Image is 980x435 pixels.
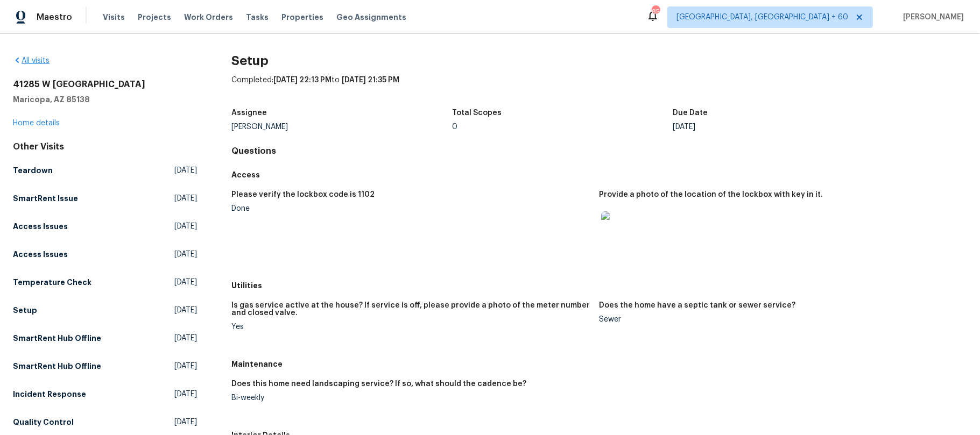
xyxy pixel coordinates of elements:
[174,305,197,316] span: [DATE]
[37,12,72,23] span: Maestro
[599,191,823,198] h5: Provide a photo of the location of the lockbox with key in it.
[231,109,267,117] h5: Assignee
[13,245,197,264] a: Access Issues[DATE]
[673,123,893,131] div: [DATE]
[174,361,197,372] span: [DATE]
[231,191,375,198] h5: Please verify the lockbox code is 1102
[231,323,591,331] div: Yes
[13,217,197,236] a: Access Issues[DATE]
[342,76,399,84] span: [DATE] 21:35 PM
[13,193,78,204] h5: SmartRent Issue
[174,165,197,176] span: [DATE]
[273,76,332,84] span: [DATE] 22:13 PM
[231,302,591,317] h5: Is gas service active at the house? If service is off, please provide a photo of the meter number...
[174,277,197,288] span: [DATE]
[103,12,125,23] span: Visits
[174,221,197,232] span: [DATE]
[174,249,197,260] span: [DATE]
[13,165,53,176] h5: Teardown
[13,161,197,180] a: Teardown[DATE]
[231,75,967,103] div: Completed: to
[13,305,37,316] h5: Setup
[452,109,502,117] h5: Total Scopes
[13,57,50,65] a: All visits
[231,55,967,66] h2: Setup
[13,301,197,320] a: Setup[DATE]
[13,277,91,288] h5: Temperature Check
[13,249,68,260] h5: Access Issues
[673,109,708,117] h5: Due Date
[13,417,74,427] h5: Quality Control
[676,12,848,23] span: [GEOGRAPHIC_DATA], [GEOGRAPHIC_DATA] + 60
[13,333,101,344] h5: SmartRent Hub Offline
[174,193,197,204] span: [DATE]
[599,302,795,309] h5: Does the home have a septic tank or sewer service?
[184,12,233,23] span: Work Orders
[452,123,673,131] div: 0
[231,169,967,180] h5: Access
[13,384,197,404] a: Incident Response[DATE]
[174,333,197,344] span: [DATE]
[13,361,101,372] h5: SmartRent Hub Offline
[231,123,452,131] div: [PERSON_NAME]
[13,189,197,208] a: SmartRent Issue[DATE]
[599,316,958,323] div: Sewer
[231,205,591,212] div: Done
[231,380,526,388] h5: Does this home need landscaping service? If so, what should the cadence be?
[652,6,659,17] div: 851
[13,389,86,400] h5: Incident Response
[174,389,197,400] span: [DATE]
[13,221,68,232] h5: Access Issues
[336,12,406,23] span: Geo Assignments
[13,141,197,152] div: Other Visits
[13,273,197,292] a: Temperature Check[DATE]
[899,12,964,23] span: [PERSON_NAME]
[13,119,60,127] a: Home details
[13,356,197,376] a: SmartRent Hub Offline[DATE]
[231,146,967,156] h4: Questions
[13,412,197,432] a: Quality Control[DATE]
[231,394,591,402] div: Bi-weekly
[13,329,197,348] a: SmartRent Hub Offline[DATE]
[281,12,323,23] span: Properties
[231,280,967,291] h5: Utilities
[138,12,171,23] span: Projects
[174,417,197,427] span: [DATE]
[246,13,269,21] span: Tasks
[13,79,197,90] h2: 41285 W [GEOGRAPHIC_DATA]
[13,94,197,105] h5: Maricopa, AZ 85138
[231,359,967,369] h5: Maintenance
